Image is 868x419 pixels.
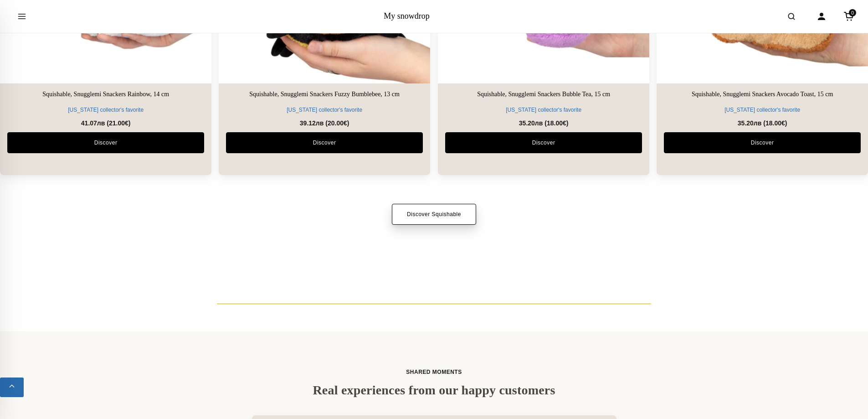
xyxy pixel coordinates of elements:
span: 18.00 [546,119,566,127]
p: [US_STATE] collector's favorite [664,106,861,114]
a: Cart [839,6,859,26]
span: ( ) [544,119,568,127]
a: Discover Squishable, Snugglemi Snackers Fuzzy Bumblebee, 13 cm [226,132,423,153]
span: 18.00 [765,119,785,127]
a: My snowdrop [384,11,430,21]
a: Squishable, Snugglemi Snackers Bubble Tea, 15 cm [US_STATE] collector's favorite [445,91,642,114]
h3: Squishable, Snugglemi Snackers Bubble Tea, 15 cm [445,91,642,98]
span: ( ) [326,119,349,127]
span: лв [97,119,105,127]
span: 20.00 [328,119,347,127]
span: лв [316,119,324,127]
p: [US_STATE] collector's favorite [226,106,423,114]
h3: Squishable, Snugglemi Snackers Fuzzy Bumblebee, 13 cm [226,91,423,98]
span: € [344,119,347,127]
span: лв [754,119,762,127]
a: Discover Squishable, Snugglemi Snackers Bubble Tea, 15 cm [445,132,642,153]
span: 0 [849,9,856,16]
span: 39.12 [300,119,324,127]
button: Open menu [9,4,35,29]
span: 35.20 [738,119,762,127]
a: Discover all Squishable products [392,204,476,225]
a: Discover Squishable, Snugglemi Snackers Avocado Toast, 15 cm [664,132,861,153]
h3: Squishable, Snugglemi Snackers Rainbow, 14 cm [7,91,204,98]
p: Real experiences from our happy customers [252,380,616,401]
button: Open search [779,4,804,29]
p: [US_STATE] collector's favorite [445,106,642,114]
span: 35.20 [519,119,543,127]
span: ( ) [763,119,787,127]
a: Squishable, Snugglemi Snackers Fuzzy Bumblebee, 13 cm [US_STATE] collector's favorite [226,91,423,114]
p: [US_STATE] collector's favorite [7,106,204,114]
span: € [562,119,566,127]
span: ( ) [107,119,130,127]
span: лв [534,119,543,127]
span: 41.07 [81,119,105,127]
span: 21.00 [109,119,128,127]
a: Squishable, Snugglemi Snackers Avocado Toast, 15 cm [US_STATE] collector's favorite [664,91,861,114]
span: € [781,119,785,127]
h3: Squishable, Snugglemi Snackers Avocado Toast, 15 cm [664,91,861,98]
a: Squishable, Snugglemi Snackers Rainbow, 14 cm [US_STATE] collector's favorite [7,91,204,114]
span: Shared Moments [115,368,753,377]
a: Account [812,6,832,26]
span: € [125,119,128,127]
a: Discover Squishable, Snugglemi Snackers Rainbow, 14 cm [7,132,204,153]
